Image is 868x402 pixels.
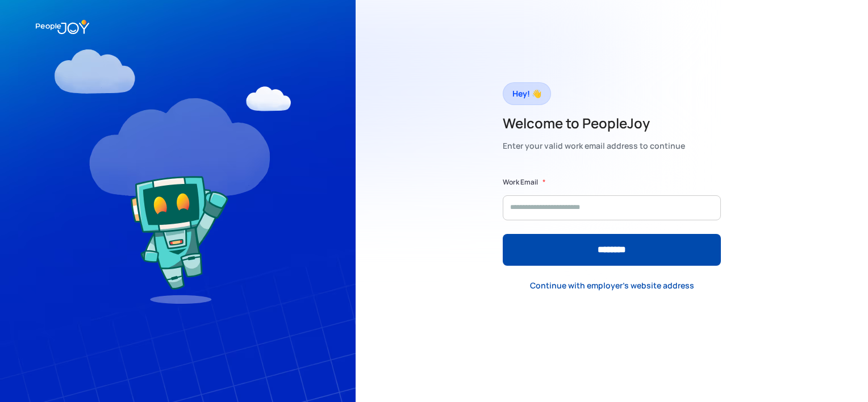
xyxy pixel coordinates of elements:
[503,177,538,188] label: Work Email
[503,177,721,266] form: Form
[503,114,685,132] h2: Welcome to PeopleJoy
[521,274,703,298] a: Continue with employer's website address
[503,138,685,154] div: Enter your valid work email address to continue
[530,280,694,291] div: Continue with employer's website address
[512,86,541,102] div: Hey! 👋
